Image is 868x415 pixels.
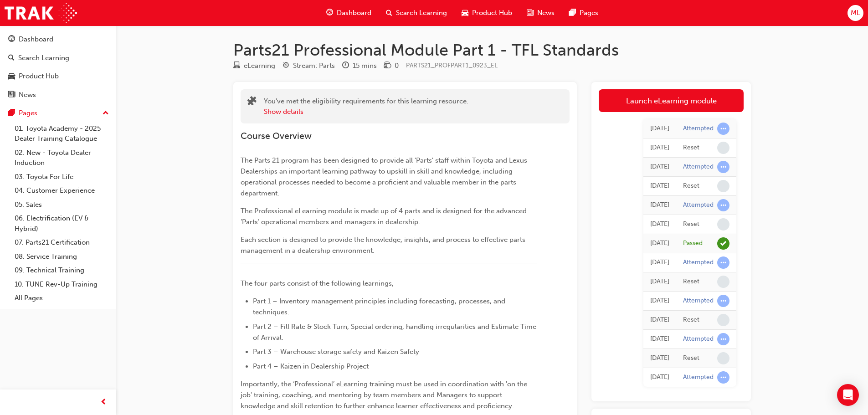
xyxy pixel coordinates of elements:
span: learningRecordVerb_ATTEMPT-icon [717,371,729,384]
div: 15 mins [353,61,377,71]
span: search-icon [8,54,15,62]
a: Product Hub [4,68,113,85]
span: prev-icon [100,397,107,408]
a: 02. New - Toyota Dealer Induction [11,146,113,170]
a: guage-iconDashboard [319,4,379,22]
div: Pages [19,108,37,118]
button: Show details [264,107,303,117]
span: Part 4 – Kaizen in Dealership Project [253,362,369,370]
img: Trak [5,3,77,23]
div: Search Learning [18,53,69,63]
div: Tue May 13 2025 19:36:29 GMT+1000 (Australian Eastern Standard Time) [650,162,669,172]
a: 05. Sales [11,198,113,212]
button: DashboardSearch LearningProduct HubNews [4,29,113,105]
span: learningRecordVerb_ATTEMPT-icon [717,161,729,173]
div: Type [233,60,275,72]
div: Dashboard [19,34,53,45]
div: You've met the eligibility requirements for this learning resource. [264,96,468,117]
a: Search Learning [4,50,113,67]
span: learningRecordVerb_NONE-icon [717,218,729,231]
div: Thu Jun 06 2024 20:37:43 GMT+1000 (Australian Eastern Standard Time) [650,277,669,287]
div: Open Intercom Messenger [837,384,859,406]
span: up-icon [103,108,109,119]
div: Product Hub [19,71,59,82]
span: car-icon [462,7,468,19]
span: learningRecordVerb_ATTEMPT-icon [717,295,729,307]
div: eLearning [244,61,275,71]
a: search-iconSearch Learning [379,4,454,22]
span: Pages [580,8,598,18]
div: Attempted [683,163,714,171]
span: news-icon [8,91,15,99]
span: car-icon [8,72,15,81]
a: News [4,87,113,103]
div: Thu Jun 06 2024 20:37:45 GMT+1000 (Australian Eastern Standard Time) [650,257,669,268]
a: 09. Technical Training [11,263,113,277]
button: ML [847,5,863,21]
a: news-iconNews [519,4,562,22]
a: 04. Customer Experience [11,184,113,198]
a: 03. Toyota For Life [11,170,113,184]
div: Attempted [683,335,714,343]
a: Launch eLearning module [599,89,744,112]
span: learningRecordVerb_PASS-icon [717,237,729,250]
div: Sun Jun 02 2024 19:09:09 GMT+1000 (Australian Eastern Standard Time) [650,372,669,383]
span: learningRecordVerb_NONE-icon [717,352,729,364]
span: The Parts 21 program has been designed to provide all 'Parts' staff within Toyota and Lexus Deale... [241,156,529,197]
span: learningRecordVerb_ATTEMPT-icon [717,256,729,269]
span: The four parts consist of the following learnings, [241,279,394,287]
div: Passed [683,239,703,248]
span: ML [851,8,860,18]
div: Thu Jun 06 2024 20:37:07 GMT+1000 (Australian Eastern Standard Time) [650,296,669,306]
div: Tue May 13 2025 15:14:31 GMT+1000 (Australian Eastern Standard Time) [650,219,669,230]
div: News [19,90,36,100]
div: Attempted [683,201,714,210]
span: clock-icon [342,62,349,70]
span: Part 2 – Fill Rate & Stock Turn, Special ordering, handling irregularities and Estimate Time of A... [253,323,538,342]
div: Thu Jun 06 2024 20:29:04 GMT+1000 (Australian Eastern Standard Time) [650,353,669,364]
a: 07. Parts21 Certification [11,236,113,250]
div: Wed Sep 03 2025 11:01:37 GMT+1000 (Australian Eastern Standard Time) [650,143,669,153]
span: search-icon [386,7,392,19]
a: 08. Service Training [11,250,113,264]
span: target-icon [282,62,289,70]
span: Part 3 – Warehouse storage safety and Kaizen Safety [253,348,419,356]
span: News [537,8,555,18]
span: learningRecordVerb_ATTEMPT-icon [717,333,729,345]
span: pages-icon [569,7,576,19]
span: Part 1 – Inventory management principles including forecasting, processes, and techniques. [253,297,507,316]
div: Attempted [683,373,714,382]
span: money-icon [384,62,391,70]
div: Duration [342,60,377,72]
a: 06. Electrification (EV & Hybrid) [11,211,113,236]
a: Dashboard [4,31,113,48]
span: learningResourceType_ELEARNING-icon [233,62,240,70]
span: Dashboard [337,8,371,18]
span: learningRecordVerb_NONE-icon [717,142,729,154]
span: Importantly, the ‘Professional’ eLearning training must be used in coordination with 'on the job'... [241,380,529,410]
div: Reset [683,354,699,363]
span: learningRecordVerb_ATTEMPT-icon [717,199,729,211]
div: Tue May 13 2025 15:14:34 GMT+1000 (Australian Eastern Standard Time) [650,200,669,210]
span: Learning resource code [406,61,498,69]
span: Each section is designed to provide the knowledge, insights, and process to effective parts manag... [241,236,527,255]
div: Price [384,60,399,72]
span: learningRecordVerb_ATTEMPT-icon [717,123,729,135]
div: Attempted [683,297,714,305]
div: Thu Jun 06 2024 20:37:04 GMT+1000 (Australian Eastern Standard Time) [650,315,669,325]
div: Tue May 13 2025 19:36:28 GMT+1000 (Australian Eastern Standard Time) [650,181,669,191]
a: car-iconProduct Hub [454,4,519,22]
div: Wed Sep 03 2025 11:01:39 GMT+1000 (Australian Eastern Standard Time) [650,123,669,134]
div: Reset [683,182,699,190]
div: Thu Jun 06 2024 20:29:05 GMT+1000 (Australian Eastern Standard Time) [650,334,669,344]
div: Reset [683,316,699,324]
span: Search Learning [396,8,447,18]
div: Stream: Parts [293,61,335,71]
button: Pages [4,105,113,122]
span: news-icon [527,7,534,19]
span: Course Overview [241,131,312,141]
span: The Professional eLearning module is made up of 4 parts and is designed for the advanced ‘Parts’ ... [241,207,529,226]
div: Reset [683,143,699,152]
